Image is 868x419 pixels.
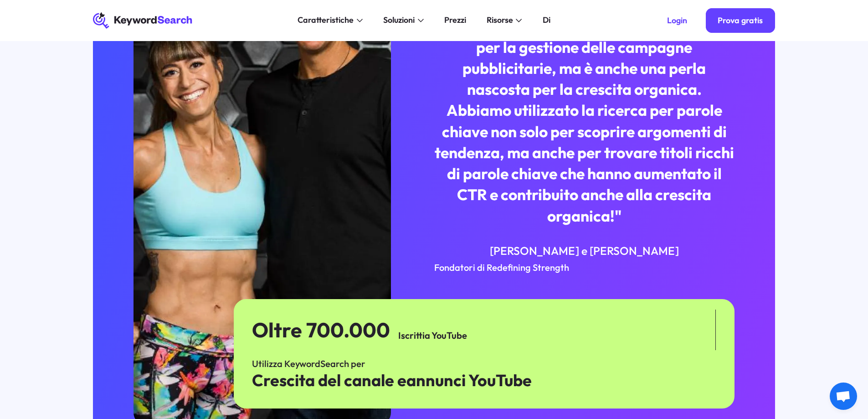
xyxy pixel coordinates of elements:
[830,383,857,410] div: Aprire la chat
[487,15,513,25] font: Risorse
[655,8,699,33] a: Login
[434,262,569,273] font: Fondatori di Redefining Strength
[444,15,466,25] font: Prezzi
[536,12,556,29] a: Di
[667,15,687,26] font: Login
[425,330,467,341] font: a YouTube
[706,8,776,33] a: Prova gratis
[298,15,354,25] font: Caratteristiche
[252,358,365,369] font: Utilizza KeywordSearch per
[543,15,550,25] font: Di
[490,243,679,258] font: [PERSON_NAME] e [PERSON_NAME]
[383,15,415,25] font: Soluzioni
[252,317,390,343] font: Oltre 700.000
[406,370,532,390] font: annunci YouTube
[252,370,406,390] font: Crescita del canale e
[718,15,763,26] font: Prova gratis
[398,330,425,341] font: Iscritti
[438,12,472,29] a: Prezzi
